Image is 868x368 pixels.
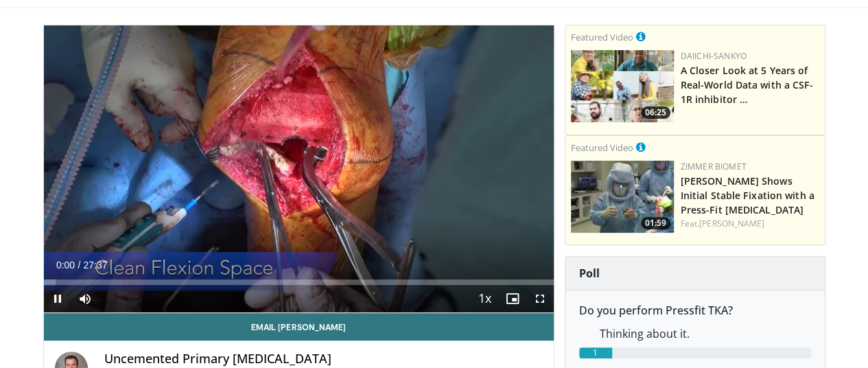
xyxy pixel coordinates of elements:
h6: Do you perform Pressfit TKA? [579,304,811,317]
div: Feat. [681,218,819,230]
button: Playback Rate [471,285,499,312]
dd: Thinking about it. [589,325,821,342]
button: Mute [71,285,99,312]
a: Zimmer Biomet [681,161,747,172]
a: Daiichi-Sankyo [681,50,747,62]
video-js: Video Player [44,25,554,313]
a: A Closer Look at 5 Years of Real-World Data with a CSF-1R inhibitor … [681,64,814,106]
a: 06:25 [571,50,674,122]
span: 27:37 [83,260,107,271]
a: 01:59 [571,161,674,233]
span: 01:59 [641,217,670,229]
small: Featured Video [571,31,633,43]
a: [PERSON_NAME] [699,218,764,229]
button: Enable picture-in-picture mode [499,285,526,312]
div: Progress Bar [44,279,554,285]
span: / [78,260,81,271]
h4: Uncemented Primary [MEDICAL_DATA] [104,352,543,367]
button: Fullscreen [526,285,554,312]
strong: Poll [579,266,600,281]
small: Featured Video [571,141,633,154]
button: Pause [44,285,71,312]
div: 1 [579,347,612,358]
span: 06:25 [641,106,670,119]
span: 0:00 [56,260,75,271]
img: 6bc46ad6-b634-4876-a934-24d4e08d5fac.150x105_q85_crop-smart_upscale.jpg [571,161,674,233]
img: 93c22cae-14d1-47f0-9e4a-a244e824b022.png.150x105_q85_crop-smart_upscale.jpg [571,50,674,122]
a: Email [PERSON_NAME] [44,313,554,341]
a: [PERSON_NAME] Shows Initial Stable Fixation with a Press-Fit [MEDICAL_DATA] [681,174,814,216]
